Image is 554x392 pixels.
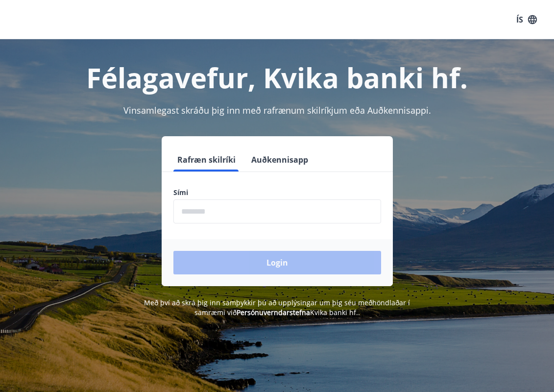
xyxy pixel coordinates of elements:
[123,104,431,116] span: Vinsamlegast skráðu þig inn með rafrænum skilríkjum eða Auðkennisappi.
[173,148,240,171] button: Rafræn skilríki
[144,298,410,317] span: Með því að skrá þig inn samþykkir þú að upplýsingar um þig séu meðhöndlaðar í samræmi við Kvika b...
[173,188,381,197] label: Sími
[511,11,542,28] button: ÍS
[247,148,312,171] button: Auðkennisapp
[237,308,310,317] a: Persónuverndarstefna
[12,59,542,96] h1: Félagavefur, Kvika banki hf.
